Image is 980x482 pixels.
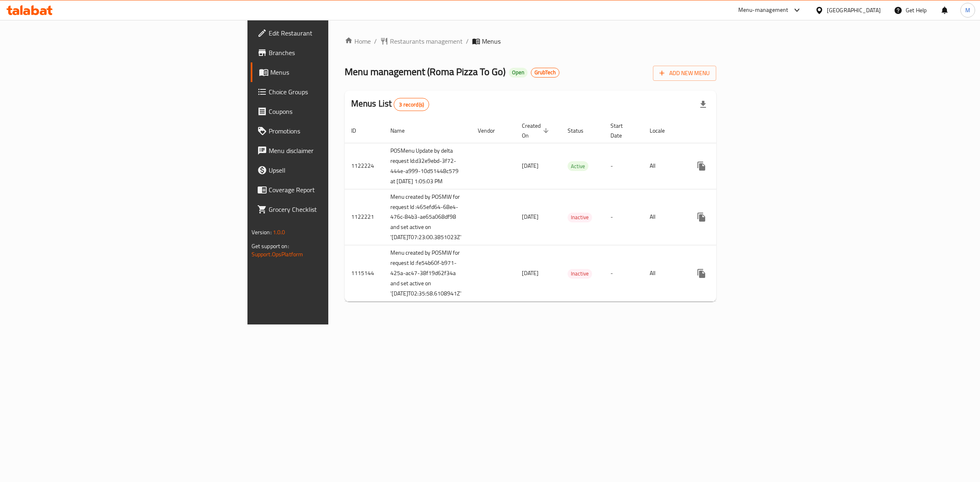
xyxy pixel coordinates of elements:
div: Menu-management [738,5,788,15]
button: Change Status [711,156,731,176]
a: Choice Groups [251,82,411,102]
span: Menus [270,67,405,77]
span: Open [509,69,528,76]
td: Menu created by POSMW for request Id :fe54b60f-b971-425a-ac47-38f19d62f34a and set active on '[DA... [384,245,471,302]
li: / [466,36,469,46]
span: Start Date [610,121,633,140]
span: Active [568,162,588,171]
td: - [604,189,643,245]
span: [DATE] [522,268,539,278]
span: Coupons [269,107,405,116]
span: Choice Groups [269,87,405,97]
a: Coupons [251,102,411,121]
span: [DATE] [522,211,539,222]
div: Export file [693,95,713,114]
th: Actions [685,118,777,143]
span: [DATE] [522,160,539,171]
span: Get support on: [252,241,289,251]
table: enhanced table [345,118,777,302]
div: Inactive [568,213,592,222]
span: Edit Restaurant [269,28,405,38]
span: Status [568,126,594,135]
button: Change Status [711,264,731,283]
a: Menus [251,62,411,82]
a: Grocery Checklist [251,200,411,219]
td: - [604,245,643,302]
span: Menu management ( Roma Pizza To Go ) [345,62,506,81]
td: POSMenu Update by delta request Id:d32e9ebd-3f72-444e-a999-10d51448c579 at [DATE] 1:05:03 PM [384,143,471,189]
span: Menus [482,36,501,46]
button: more [692,207,711,227]
a: Restaurants management [380,36,463,46]
span: 3 record(s) [394,101,429,109]
span: Add New Menu [659,68,710,78]
span: Promotions [269,126,405,136]
span: 1.0.0 [273,227,285,238]
td: All [643,245,685,302]
span: Upsell [269,165,405,175]
td: Menu created by POSMW for request Id :465efd64-68e4-476c-84b3-ae65a068df98 and set active on '[DA... [384,189,471,245]
span: Branches [269,48,405,58]
span: Locale [650,126,675,135]
td: All [643,189,685,245]
a: Edit Restaurant [251,23,411,43]
span: Inactive [568,269,592,278]
span: Coverage Report [269,185,405,195]
span: Restaurants management [390,36,463,46]
td: - [604,143,643,189]
a: Support.OpsPlatform [252,249,303,260]
button: Add New Menu [653,66,716,81]
button: Change Status [711,207,731,227]
a: Menu disclaimer [251,141,411,160]
span: GrubTech [531,69,559,76]
div: Total records count [394,98,429,111]
a: Promotions [251,121,411,141]
span: Inactive [568,213,592,222]
div: Open [509,68,528,78]
button: more [692,156,711,176]
nav: breadcrumb [345,36,717,46]
h2: Menus List [351,98,429,111]
span: Created On [522,121,551,140]
div: [GEOGRAPHIC_DATA] [827,6,881,15]
span: M [965,6,970,15]
td: All [643,143,685,189]
span: Version: [252,227,272,238]
span: Grocery Checklist [269,204,405,214]
a: Branches [251,43,411,62]
span: ID [351,126,367,135]
a: Upsell [251,160,411,180]
span: Name [390,126,415,135]
span: Menu disclaimer [269,146,405,155]
button: more [692,264,711,283]
div: Inactive [568,269,592,279]
span: Vendor [478,126,506,135]
a: Coverage Report [251,180,411,200]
